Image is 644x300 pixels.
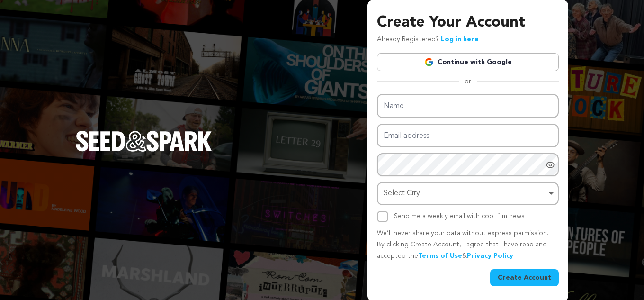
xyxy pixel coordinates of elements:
a: Privacy Policy [467,253,513,259]
div: Select City [384,187,546,200]
span: or [459,77,477,86]
input: Email address [377,124,559,148]
a: Terms of Use [418,253,462,259]
label: Send me a weekly email with cool film news [394,213,525,219]
button: Create Account [490,269,559,286]
p: Already Registered? [377,34,479,45]
a: Seed&Spark Homepage [76,131,212,171]
img: Seed&Spark Logo [76,131,212,152]
a: Show password as plain text. Warning: this will display your password on the screen. [546,160,555,170]
a: Continue with Google [377,53,559,71]
p: We’ll never share your data without express permission. By clicking Create Account, I agree that ... [377,228,559,262]
a: Log in here [441,36,479,43]
input: Name [377,94,559,118]
h3: Create Your Account [377,11,559,34]
img: Google logo [424,57,434,67]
